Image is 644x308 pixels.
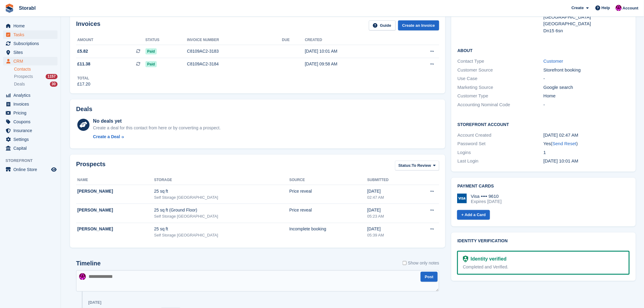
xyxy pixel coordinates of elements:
[289,226,367,232] div: Incomplete booking
[145,48,157,54] span: Paid
[5,4,14,13] img: stora-icon-8386f47178a22dfd0bd8f6a31ec36ba5ce8667c1dd55bd0f319d3a0aa187defe.svg
[154,194,289,201] div: Self Storage [GEOGRAPHIC_DATA]
[305,35,401,45] th: Created
[544,58,563,64] a: Customer
[13,39,50,48] span: Subscriptions
[457,75,544,82] div: Use Case
[369,20,396,30] a: Guide
[16,3,38,13] a: Storabl
[145,61,157,67] span: Paid
[93,134,120,140] div: Create a Deal
[544,140,630,147] div: Yes
[367,175,412,185] th: Submitted
[154,207,289,213] div: 25 sq ft (Ground Floor)
[77,48,88,54] span: £5.82
[13,144,50,152] span: Capital
[77,207,154,213] div: [PERSON_NAME]
[93,117,221,125] div: No deals yet
[544,20,630,27] div: [GEOGRAPHIC_DATA]
[572,5,584,11] span: Create
[457,140,544,147] div: Password Set
[398,20,439,30] a: Create an Invoice
[14,66,58,72] a: Contacts
[3,30,58,39] a: menu
[3,100,58,108] a: menu
[395,161,439,171] button: Status: To Review
[544,158,579,163] time: 2025-09-01 09:01:32 UTC
[13,30,50,39] span: Tasks
[421,272,438,282] button: Post
[13,48,50,57] span: Sites
[3,165,58,174] a: menu
[50,166,58,173] a: Preview store
[13,109,50,117] span: Pricing
[398,163,412,169] span: Status:
[289,175,367,185] th: Source
[544,132,630,139] div: [DATE] 02:47 AM
[457,239,629,243] h2: Identity verification
[187,35,282,45] th: Invoice number
[457,101,544,108] div: Accounting Nominal Code
[544,14,630,21] div: [GEOGRAPHIC_DATA]
[471,194,502,199] div: Visa •••• 9610
[77,226,154,232] div: [PERSON_NAME]
[463,264,624,270] div: Completed and Verified.
[154,175,289,185] th: Storage
[154,226,289,232] div: 25 sq ft
[93,125,221,131] div: Create a deal for this contact from here or by converting a prospect.
[623,5,639,11] span: Account
[3,135,58,144] a: menu
[79,273,86,280] img: Helen Morton
[14,73,58,80] a: Prospects 1157
[289,188,367,194] div: Price reveal
[14,81,25,87] span: Deals
[457,93,544,100] div: Customer Type
[154,188,289,194] div: 25 sq ft
[367,232,412,238] div: 05:39 AM
[305,48,401,54] div: [DATE] 10:01 AM
[13,22,50,30] span: Home
[77,75,90,81] div: Total
[367,226,412,232] div: [DATE]
[544,149,630,156] div: 1
[154,213,289,219] div: Self Storage [GEOGRAPHIC_DATA]
[13,135,50,144] span: Settings
[13,91,50,100] span: Analytics
[544,101,630,108] div: -
[463,256,468,262] img: Identity Verification Ready
[457,84,544,91] div: Marketing Source
[77,188,154,194] div: [PERSON_NAME]
[3,48,58,57] a: menu
[76,175,154,185] th: Name
[14,74,33,79] span: Prospects
[544,67,630,74] div: Storefront booking
[76,260,101,267] h2: Timeline
[76,20,100,30] h2: Invoices
[93,134,221,140] a: Create a Deal
[50,82,58,87] div: 30
[3,117,58,126] a: menu
[457,210,490,220] a: + Add a Card
[457,67,544,74] div: Customer Source
[457,58,544,65] div: Contact Type
[76,35,145,45] th: Amount
[457,132,544,139] div: Account Created
[5,158,61,164] span: Storefront
[457,158,544,165] div: Last Login
[3,109,58,117] a: menu
[367,207,412,213] div: [DATE]
[544,84,630,91] div: Google search
[403,260,439,266] label: Show only notes
[187,48,282,54] div: C8109AC2-3183
[3,22,58,30] a: menu
[544,75,630,82] div: -
[412,163,431,169] span: To Review
[46,74,58,79] div: 1157
[544,93,630,100] div: Home
[282,35,305,45] th: Due
[3,126,58,135] a: menu
[13,126,50,135] span: Insurance
[367,188,412,194] div: [DATE]
[154,232,289,238] div: Self Storage [GEOGRAPHIC_DATA]
[13,117,50,126] span: Coupons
